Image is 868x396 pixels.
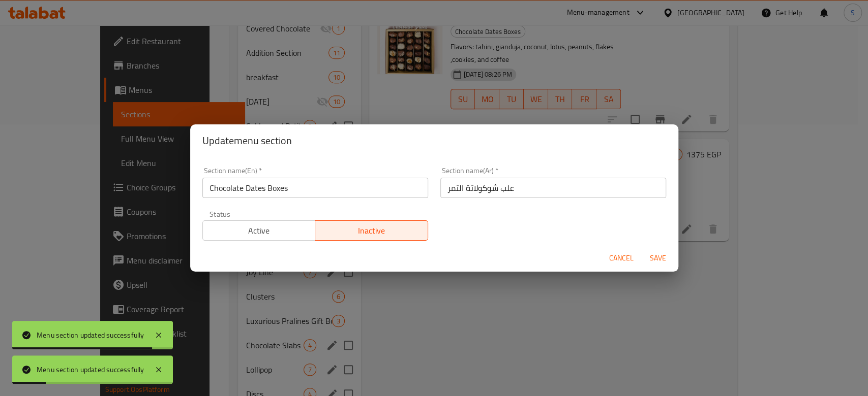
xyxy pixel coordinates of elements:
span: Active [207,223,312,238]
button: Active [202,220,316,241]
span: Cancel [609,252,634,265]
div: Menu section updated successfully [37,364,144,375]
button: Inactive [315,220,428,241]
input: Please enter section name(ar) [440,178,666,198]
h2: Update menu section [202,133,666,149]
button: Save [642,249,674,268]
input: Please enter section name(en) [202,178,428,198]
span: Inactive [319,223,424,238]
div: Menu section updated successfully [37,329,144,341]
span: Save [646,252,670,265]
button: Cancel [605,249,638,268]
